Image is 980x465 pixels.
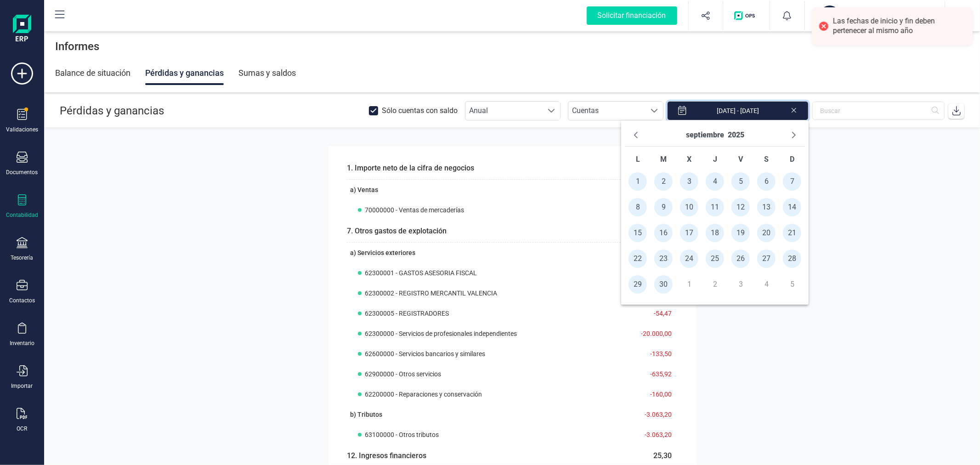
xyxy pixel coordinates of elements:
span: 62300005 - REGISTRADORES [365,309,449,318]
span: 11 [706,198,724,216]
td: 03/09/2025 [676,169,702,194]
td: 05/09/2025 [728,169,753,194]
span: Pérdidas y ganancias [60,104,164,117]
span: 9 [654,198,673,216]
span: 8 [629,198,647,216]
td: 26/09/2025 [728,246,753,272]
button: Next Month [787,128,801,142]
td: -20.000,00 [623,323,677,344]
span: 62300000 - Servicios de profesionales independientes [365,329,517,338]
div: Tesorería [11,254,34,261]
span: X [687,155,691,164]
button: Solicitar financiación [576,1,688,30]
span: 1 [629,172,647,191]
span: V [738,155,743,164]
div: Pérdidas y ganancias [145,61,224,85]
span: 6 [757,172,776,191]
img: Logo Finanedi [13,15,31,44]
td: 18/09/2025 [702,220,728,246]
td: -133,50 [623,344,677,364]
span: a) Ventas [351,186,379,193]
span: 62200000 - Reparaciones y conservación [365,390,482,399]
div: Validaciones [6,126,38,133]
img: Logo de OPS [734,11,759,20]
div: Importar [11,382,33,390]
td: 21/09/2025 [779,220,805,246]
div: Solicitar financiación [587,6,677,25]
td: 10/09/2025 [676,194,702,220]
button: Choose Month [686,128,724,142]
span: 17 [680,224,698,242]
span: 62900000 - Otros servicios [365,369,442,379]
td: 04/09/2025 [702,169,728,194]
td: 05/10/2025 [779,272,805,297]
span: 62300002 - REGISTRO MERCANTIL VALENCIA [365,289,498,298]
span: S [764,155,769,164]
span: 7. Otros gastos de explotación [347,227,447,235]
span: Sólo cuentas con saldo [382,103,458,118]
td: 03/10/2025 [728,272,753,297]
div: Documentos [6,169,38,176]
td: 23/09/2025 [651,246,676,272]
td: 25/09/2025 [702,246,728,272]
div: Contactos [9,297,35,304]
td: 20/09/2025 [753,220,779,246]
span: 7 [783,172,801,191]
div: Las fechas de inicio y fin deben pertenecer al mismo año [833,17,966,36]
div: Inventario [10,340,34,347]
td: 08/09/2025 [625,194,651,220]
span: 27 [757,250,776,268]
div: OCR [17,425,28,432]
span: 1. Importe neto de la cifra de negocios [347,164,475,172]
td: 15/09/2025 [625,220,651,246]
span: 18 [706,224,724,242]
span: 23 [654,250,673,268]
span: 2 [654,172,673,191]
span: L [636,155,640,164]
span: 13 [757,198,776,216]
div: Contabilidad [6,211,38,219]
td: 19/09/2025 [728,220,753,246]
span: 19 [731,224,750,242]
td: 02/09/2025 [651,169,676,194]
td: 24/09/2025 [676,246,702,272]
span: 16 [654,224,673,242]
div: ST [820,6,840,26]
span: 24 [680,250,698,268]
div: Informes [44,32,980,61]
button: STSTUUR PARTNERS SLXEVI MARCH WOLTÉS [816,1,934,30]
td: 30/09/2025 [651,272,676,297]
button: Previous Month [629,128,643,142]
span: Cuentas [568,102,646,120]
span: 30 [654,275,673,294]
span: 22 [629,250,647,268]
td: 07/09/2025 [779,169,805,194]
td: 16/09/2025 [651,220,676,246]
td: 02/10/2025 [702,272,728,297]
td: 01/10/2025 [676,272,702,297]
td: -160,00 [623,384,677,404]
div: Choose Date [621,120,809,305]
span: 12. Ingresos financieros [347,451,427,460]
span: Anual [465,102,543,120]
span: a) Servicios exteriores [351,249,416,256]
td: 14/09/2025 [779,194,805,220]
span: 29 [629,275,647,294]
button: Choose Year [728,128,744,142]
span: 3 [680,172,698,191]
td: 09/09/2025 [651,194,676,220]
span: 12 [731,198,750,216]
span: 25 [706,250,724,268]
td: 27/09/2025 [753,246,779,272]
span: 14 [783,198,801,216]
td: 01/09/2025 [625,169,651,194]
span: 21 [783,224,801,242]
span: M [660,155,667,164]
td: 04/10/2025 [753,272,779,297]
button: Logo de OPS [729,1,764,30]
input: Buscar [812,102,945,120]
span: 5 [731,172,750,191]
span: 63100000 - Otros tributos [365,430,439,439]
span: D [790,155,794,164]
td: 12/09/2025 [728,194,753,220]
